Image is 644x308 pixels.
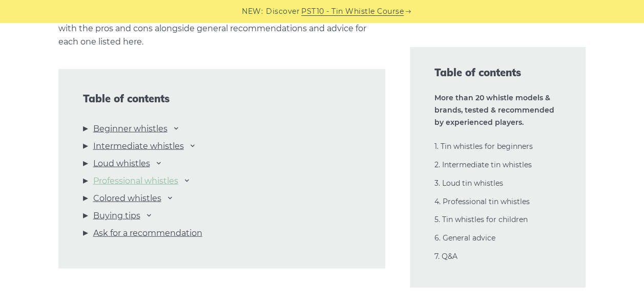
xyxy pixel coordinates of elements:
span: Table of contents [83,93,361,105]
a: 2. Intermediate tin whistles [434,160,532,169]
a: 7. Q&A [434,252,458,261]
span: NEW: [242,6,263,17]
a: Buying tips [93,209,140,223]
strong: More than 20 whistle models & brands, tested & recommended by experienced players. [434,93,554,127]
a: 3. Loud tin whistles [434,179,503,188]
a: 1. Tin whistles for beginners [434,142,533,151]
span: Discover [266,6,300,17]
a: 6. General advice [434,233,495,243]
a: Colored whistles [93,192,161,205]
a: 4. Professional tin whistles [434,197,530,206]
a: 5. Tin whistles for children [434,215,528,224]
a: Loud whistles [93,157,150,170]
a: Intermediate whistles [93,140,184,153]
a: Professional whistles [93,174,178,188]
a: Beginner whistles [93,122,168,136]
span: Table of contents [434,65,562,80]
a: Ask for a recommendation [93,227,202,240]
a: PST10 - Tin Whistle Course [301,6,404,17]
